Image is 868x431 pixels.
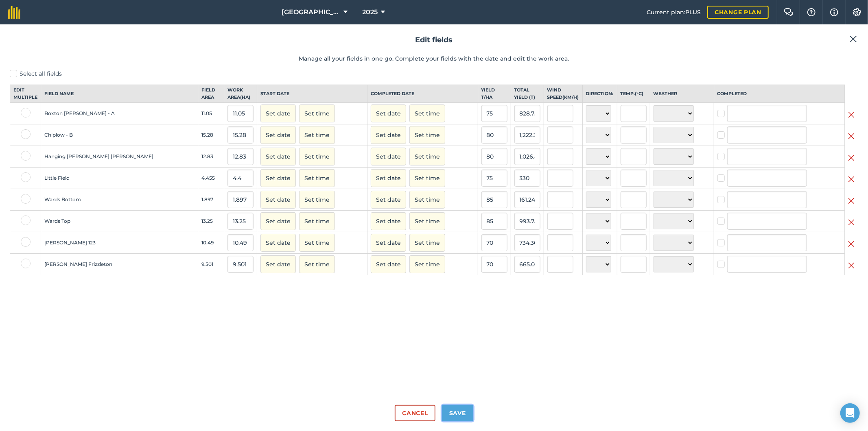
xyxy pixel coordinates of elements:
[282,7,341,17] span: [GEOGRAPHIC_DATA]
[198,124,224,146] td: 15.28
[224,85,257,103] th: Work area ( Ha )
[409,255,445,273] button: Set time
[442,405,473,421] button: Save
[198,146,224,168] td: 12.83
[41,211,198,232] td: Wards Top
[371,169,406,187] button: Set date
[198,103,224,124] td: 11.05
[807,8,816,16] img: A question mark icon
[41,146,198,168] td: Hanging [PERSON_NAME] [PERSON_NAME]
[260,169,296,187] button: Set date
[650,85,714,103] th: Weather
[617,85,650,103] th: Temp. ( ° C )
[409,212,445,230] button: Set time
[299,169,335,187] button: Set time
[784,8,794,16] img: Two speech bubbles overlapping with the left bubble in the forefront
[848,174,855,184] img: svg+xml;base64,PHN2ZyB4bWxucz0iaHR0cDovL3d3dy53My5vcmcvMjAwMC9zdmciIHdpZHRoPSIyMiIgaGVpZ2h0PSIzMC...
[848,131,855,141] img: svg+xml;base64,PHN2ZyB4bWxucz0iaHR0cDovL3d3dy53My5vcmcvMjAwMC9zdmciIHdpZHRoPSIyMiIgaGVpZ2h0PSIzMC...
[714,85,844,103] th: Completed
[198,211,224,232] td: 13.25
[371,104,406,122] button: Set date
[260,234,296,252] button: Set date
[41,189,198,211] td: Wards Bottom
[848,110,855,120] img: svg+xml;base64,PHN2ZyB4bWxucz0iaHR0cDovL3d3dy53My5vcmcvMjAwMC9zdmciIHdpZHRoPSIyMiIgaGVpZ2h0PSIzMC...
[371,212,406,230] button: Set date
[299,148,335,165] button: Set time
[848,196,855,206] img: svg+xml;base64,PHN2ZyB4bWxucz0iaHR0cDovL3d3dy53My5vcmcvMjAwMC9zdmciIHdpZHRoPSIyMiIgaGVpZ2h0PSIzMC...
[363,7,378,17] span: 2025
[8,6,20,19] img: fieldmargin Logo
[409,234,445,252] button: Set time
[198,189,224,211] td: 1.897
[260,191,296,209] button: Set date
[848,239,855,249] img: svg+xml;base64,PHN2ZyB4bWxucz0iaHR0cDovL3d3dy53My5vcmcvMjAwMC9zdmciIHdpZHRoPSIyMiIgaGVpZ2h0PSIzMC...
[41,124,198,146] td: Chiplow - B
[371,191,406,209] button: Set date
[544,85,582,103] th: Wind speed ( km/h )
[371,126,406,144] button: Set date
[198,168,224,189] td: 4.455
[299,191,335,209] button: Set time
[409,148,445,165] button: Set time
[848,261,855,270] img: svg+xml;base64,PHN2ZyB4bWxucz0iaHR0cDovL3d3dy53My5vcmcvMjAwMC9zdmciIHdpZHRoPSIyMiIgaGVpZ2h0PSIzMC...
[41,168,198,189] td: Little Field
[848,218,855,227] img: svg+xml;base64,PHN2ZyB4bWxucz0iaHR0cDovL3d3dy53My5vcmcvMjAwMC9zdmciIHdpZHRoPSIyMiIgaGVpZ2h0PSIzMC...
[260,148,296,165] button: Set date
[582,85,617,103] th: Direction:
[10,54,858,63] p: Manage all your fields in one go. Complete your fields with the date and edit the work area.
[647,8,701,17] span: Current plan : PLUS
[41,254,198,275] td: [PERSON_NAME] Frizzleton
[707,6,769,19] a: Change plan
[409,126,445,144] button: Set time
[257,85,367,103] th: Start date
[409,104,445,122] button: Set time
[198,232,224,254] td: 10.49
[198,85,224,103] th: Field Area
[850,34,857,44] img: svg+xml;base64,PHN2ZyB4bWxucz0iaHR0cDovL3d3dy53My5vcmcvMjAwMC9zdmciIHdpZHRoPSIyMiIgaGVpZ2h0PSIzMC...
[299,212,335,230] button: Set time
[478,85,511,103] th: Yield t / Ha
[260,126,296,144] button: Set date
[511,85,544,103] th: Total yield ( t )
[371,234,406,252] button: Set date
[409,191,445,209] button: Set time
[10,85,41,103] th: Edit multiple
[260,104,296,122] button: Set date
[260,255,296,273] button: Set date
[367,85,478,103] th: Completed date
[260,212,296,230] button: Set date
[299,126,335,144] button: Set time
[10,34,858,46] h2: Edit fields
[299,234,335,252] button: Set time
[198,254,224,275] td: 9.501
[10,70,858,78] label: Select all fields
[852,8,862,16] img: A cog icon
[840,403,860,423] div: Open Intercom Messenger
[41,103,198,124] td: Boxton [PERSON_NAME] - A
[395,405,435,421] button: Cancel
[299,255,335,273] button: Set time
[41,232,198,254] td: [PERSON_NAME] 123
[41,85,198,103] th: Field name
[371,255,406,273] button: Set date
[299,104,335,122] button: Set time
[848,153,855,163] img: svg+xml;base64,PHN2ZyB4bWxucz0iaHR0cDovL3d3dy53My5vcmcvMjAwMC9zdmciIHdpZHRoPSIyMiIgaGVpZ2h0PSIzMC...
[409,169,445,187] button: Set time
[830,7,838,17] img: svg+xml;base64,PHN2ZyB4bWxucz0iaHR0cDovL3d3dy53My5vcmcvMjAwMC9zdmciIHdpZHRoPSIxNyIgaGVpZ2h0PSIxNy...
[371,148,406,165] button: Set date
